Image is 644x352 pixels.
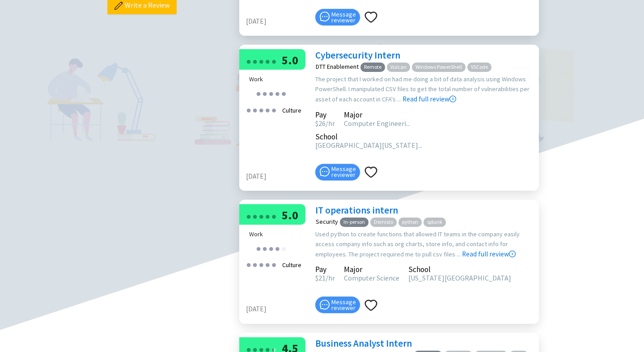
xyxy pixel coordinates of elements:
[424,218,446,227] span: splunk
[262,241,267,255] div: ●
[114,2,123,10] img: pencil.png
[326,273,335,282] span: /hr
[246,209,251,223] div: ●
[265,257,270,271] div: ●
[252,257,258,271] div: ●
[275,86,280,100] div: ●
[462,205,516,258] a: Read full review
[315,74,534,105] div: The project that I worked on had me doing a bit of data analysis using Windows PowerShell. I mani...
[280,257,304,272] div: Culture
[265,103,270,117] div: ●
[360,63,385,72] span: Remote
[282,208,298,222] span: 5.0
[402,50,456,103] a: Read full review
[364,166,377,179] span: heart
[315,134,422,140] div: School
[256,241,261,255] div: ●
[408,273,511,282] span: [US_STATE][GEOGRAPHIC_DATA]
[315,273,318,282] span: $
[509,251,516,257] span: right-circle
[315,141,422,150] span: [GEOGRAPHIC_DATA][US_STATE]...
[344,119,410,128] span: Computer Engineeri...
[364,299,377,312] span: heart
[246,54,251,68] div: ●
[265,54,270,68] div: ●
[271,54,276,68] div: ●
[315,112,335,118] div: Pay
[387,63,410,72] span: Vulcan
[315,273,326,282] span: 21
[268,86,274,100] div: ●
[249,229,302,239] div: Work
[408,266,511,272] div: School
[315,229,534,260] div: Used python to create functions that allowed IT teams in the company easily access company info s...
[258,257,264,271] div: ●
[252,103,258,117] div: ●
[331,166,356,178] span: Message reviewer
[344,112,410,118] div: Major
[364,11,377,24] span: heart
[271,103,276,117] div: ●
[275,241,280,255] div: ●
[246,103,251,117] div: ●
[320,167,330,176] span: message
[316,218,338,225] div: Security
[331,12,356,23] span: Message reviewer
[467,63,491,72] span: VSCode
[320,300,330,310] span: message
[370,218,397,227] span: Demisto
[246,304,311,314] div: [DATE]
[449,96,456,102] span: right-circle
[315,119,326,128] span: 26
[331,299,356,311] span: Message reviewer
[280,103,304,118] div: Culture
[320,12,330,21] span: message
[271,257,276,271] div: ●
[315,337,412,349] a: Business Analyst Intern
[315,266,335,272] div: Pay
[258,103,264,117] div: ●
[252,209,258,223] div: ●
[262,86,267,100] div: ●
[268,241,274,255] div: ●
[246,16,311,27] div: [DATE]
[265,209,270,223] div: ●
[256,86,261,100] div: ●
[315,119,318,128] span: $
[249,74,302,84] div: Work
[252,54,258,68] div: ●
[258,209,264,223] div: ●
[344,266,399,272] div: Major
[326,119,335,128] span: /hr
[344,273,399,282] span: Computer Science
[315,204,398,216] a: IT operations intern
[271,209,276,223] div: ●
[246,257,251,271] div: ●
[315,49,400,61] a: Cybersecurity Intern
[398,218,422,227] span: python
[246,171,311,182] div: [DATE]
[316,63,359,70] div: DTT Enablement
[282,53,298,67] span: 5.0
[340,218,369,227] span: In-person
[281,241,286,255] div: ●
[281,86,286,100] div: ●
[258,54,264,68] div: ●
